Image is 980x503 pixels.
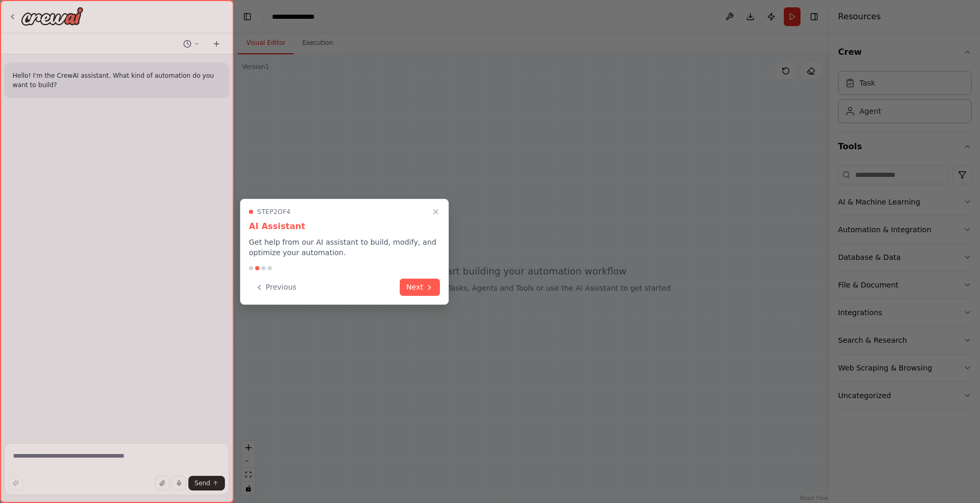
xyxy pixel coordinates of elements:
button: Close walkthrough [429,206,442,218]
button: Hide left sidebar [240,9,255,24]
span: Step 2 of 4 [257,208,291,216]
button: Next [400,279,440,296]
button: Previous [249,279,303,296]
p: Get help from our AI assistant to build, modify, and optimize your automation. [249,237,440,258]
h3: AI Assistant [249,220,440,233]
